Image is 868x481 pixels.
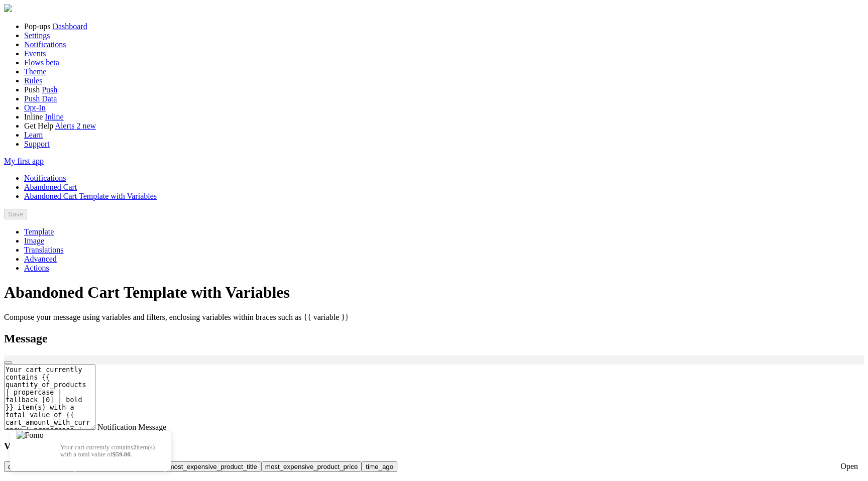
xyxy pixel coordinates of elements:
[24,49,46,58] a: Events
[4,209,27,219] button: Save
[24,140,50,148] a: Support
[4,157,44,165] a: My first app
[24,85,40,94] span: Push
[4,461,74,472] button: quantity_of_products
[24,58,44,67] span: Flows
[24,112,43,121] span: Inline
[24,122,53,130] span: Get Help
[4,4,12,12] img: fomo-relay-logo-orange.svg
[24,255,57,263] a: Advanced
[840,462,858,471] div: Open
[24,40,66,49] a: Notifications
[24,246,64,254] a: Translations
[24,76,42,85] a: Rules
[4,313,864,322] p: Compose your message using variables and filters, enclosing variables within braces such as {{ va...
[261,461,362,472] button: most_expensive_product_price
[17,431,43,471] img: Fomo
[113,450,131,458] strong: $59.00
[60,444,161,458] p: Your cart currently contains item(s) with a total value of .
[76,122,96,130] span: 2 new
[24,264,49,272] a: Actions
[24,236,44,245] a: Image
[24,22,50,31] span: Pop-ups
[24,227,54,236] a: Template
[24,103,46,112] a: Opt-In
[133,443,137,451] strong: 2
[55,122,74,130] span: Alerts
[46,58,59,67] span: beta
[42,85,57,94] a: Push
[24,67,46,76] a: Theme
[164,461,261,472] button: most_expensive_product_title
[24,131,43,139] a: Learn
[362,461,397,472] button: time_ago
[4,441,864,452] h3: Variables
[45,112,63,121] a: Inline
[24,31,50,40] a: Settings
[97,423,166,431] label: Notification Message
[52,22,87,31] a: Dashboard
[24,192,157,200] a: Abandoned Cart Template with Variables
[55,122,96,130] a: Alerts 2 new
[4,332,864,345] h2: Message
[24,174,66,182] a: Notifications
[24,58,59,67] a: Flows beta
[4,283,864,302] h1: Abandoned Cart Template with Variables
[24,94,57,103] a: Push Data
[24,183,77,191] a: Abandoned Cart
